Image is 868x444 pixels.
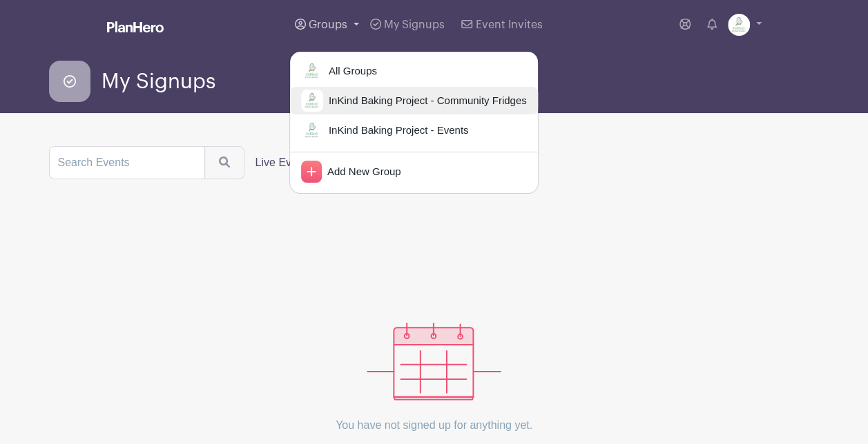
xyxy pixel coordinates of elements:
span: All Groups [323,63,377,79]
a: InKind Baking Project - Events [290,117,538,144]
img: InKind-Logo.jpg [301,90,323,112]
img: InKind-Logo.jpg [301,60,323,82]
div: filters [244,149,432,176]
input: Search Events [49,146,205,179]
label: Live Events (0) [244,149,340,176]
div: Groups [289,51,539,194]
a: Add New Group [290,158,538,185]
span: InKind Baking Project - Events [323,123,469,139]
a: All Groups [290,57,538,85]
span: My Signups [384,19,445,30]
span: My Signups [102,70,215,93]
img: InKind-Logo.jpg [301,119,323,141]
span: Event Invites [476,19,543,30]
span: Groups [309,19,347,30]
img: InKind-Logo.jpg [728,14,750,36]
img: logo_white-6c42ec7e38ccf1d336a20a19083b03d10ae64f83f12c07503d8b9e83406b4c7d.svg [107,21,164,32]
span: InKind Baking Project - Community Fridges [323,93,527,109]
span: Add New Group [322,164,401,180]
a: InKind Baking Project - Community Fridges [290,87,538,114]
img: events_empty-56550af544ae17c43cc50f3ebafa394433d06d5f1891c01edc4b5d1d59cfda54.svg [367,323,501,401]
